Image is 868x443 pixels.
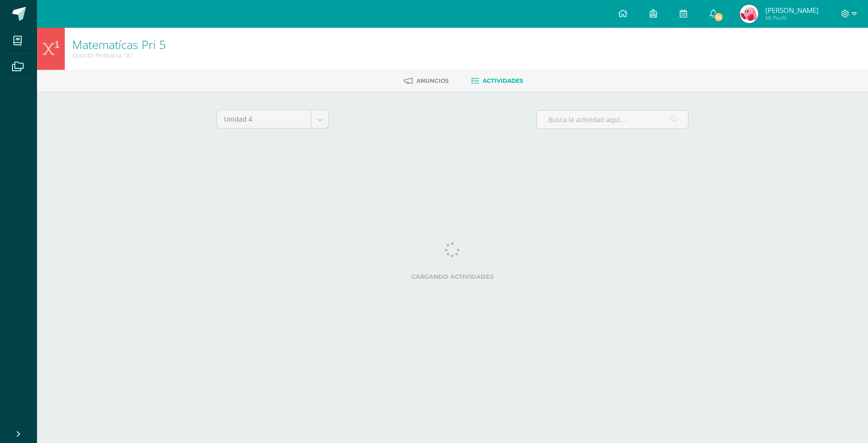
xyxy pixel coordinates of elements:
span: Mi Perfil [765,14,818,22]
span: Unidad 4 [224,111,304,128]
span: Anuncios [416,77,449,84]
label: Cargando actividades [217,273,688,280]
span: [PERSON_NAME] [765,6,818,15]
div: Quinto Primaria 'A' [72,51,166,60]
span: Actividades [483,77,523,84]
input: Busca la actividad aquí... [537,111,688,129]
a: Anuncios [404,74,449,88]
a: Unidad 4 [217,111,329,128]
a: Matematícas Pri 5 [72,37,166,52]
img: 79fb20015a61b4c8cdc707d4784fb437.png [740,5,758,23]
span: 14 [713,12,724,22]
h1: Matematícas Pri 5 [72,38,166,51]
a: Actividades [471,74,523,88]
